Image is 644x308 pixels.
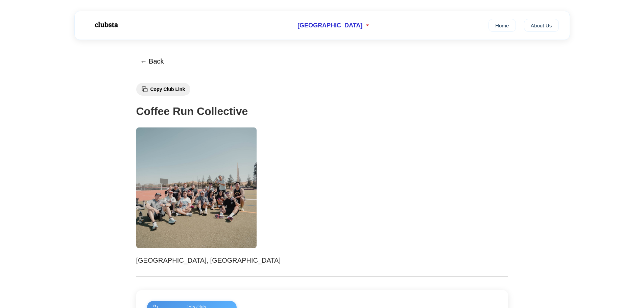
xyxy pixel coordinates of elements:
button: ← Back [136,53,168,69]
h1: Coffee Run Collective [136,103,508,120]
a: Home [488,19,516,32]
a: About Us [524,19,559,32]
img: Logo [86,16,126,33]
img: Coffee Run Collective 1 [136,127,257,248]
p: [GEOGRAPHIC_DATA], [GEOGRAPHIC_DATA] [136,255,508,266]
span: [GEOGRAPHIC_DATA] [297,22,362,29]
button: Copy Club Link [136,83,191,96]
span: Copy Club Link [150,87,185,92]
